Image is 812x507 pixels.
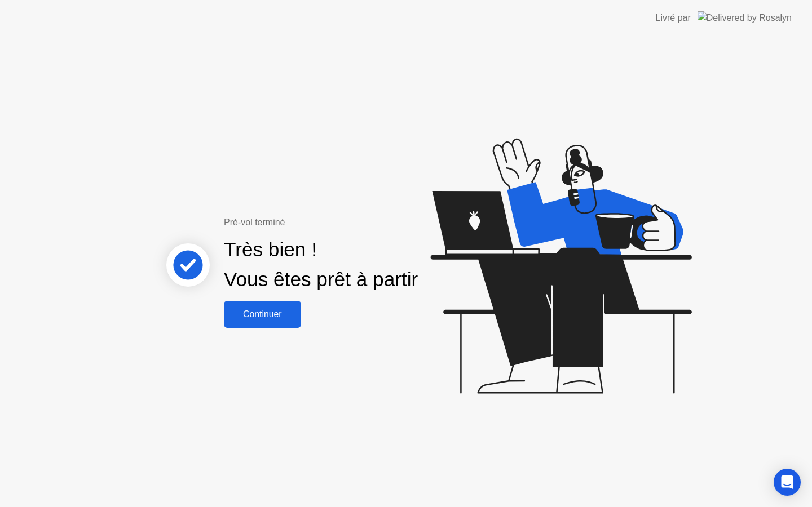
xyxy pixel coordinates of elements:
[774,469,801,496] div: Open Intercom Messenger
[224,216,457,229] div: Pré-vol terminé
[227,309,298,319] div: Continuer
[656,11,691,25] div: Livré par
[224,235,418,295] div: Très bien ! Vous êtes prêt à partir
[698,11,792,24] img: Delivered by Rosalyn
[224,301,301,328] button: Continuer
